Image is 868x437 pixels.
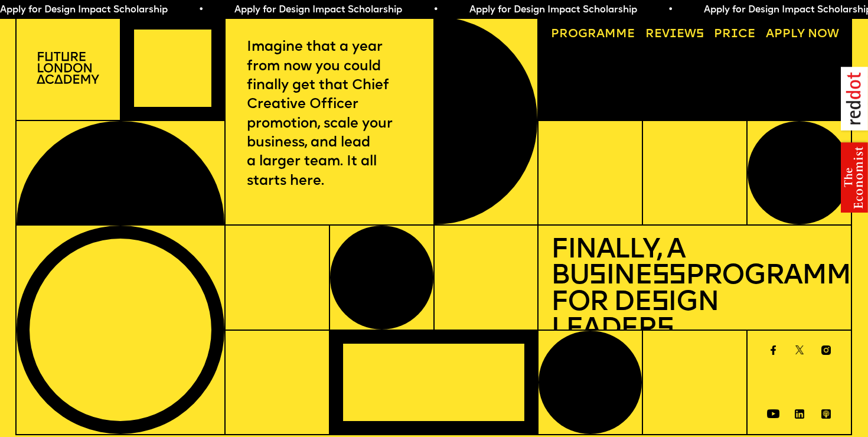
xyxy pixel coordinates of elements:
span: s [651,289,668,317]
span: ss [652,263,686,291]
h1: Finally, a Bu ine Programme for De ign Leader [551,238,839,344]
span: • [664,5,669,15]
a: Programme [545,22,641,47]
span: • [194,5,200,15]
span: a [596,28,605,40]
a: Reviews [639,22,709,47]
span: s [589,263,606,291]
span: s [657,316,674,344]
span: • [429,5,435,15]
a: Price [708,22,761,47]
a: Apply now [760,22,845,47]
span: A [766,28,774,40]
p: Imagine that a year from now you could finally get that Chief Creative Officer promotion, scale y... [247,38,412,191]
